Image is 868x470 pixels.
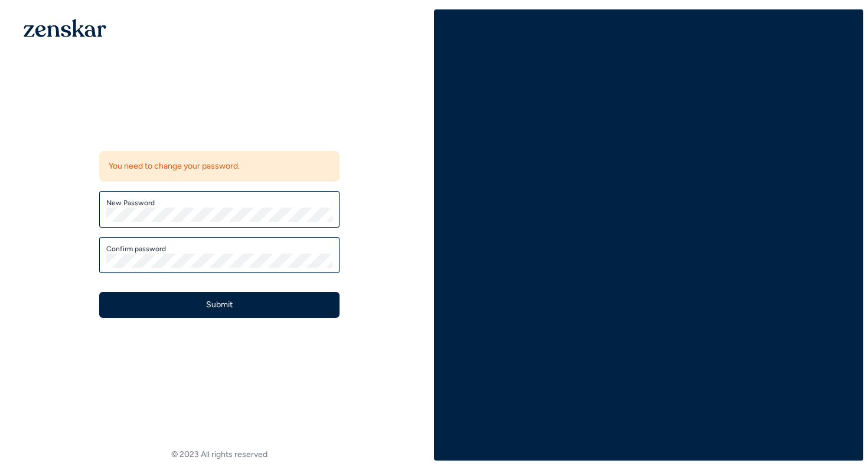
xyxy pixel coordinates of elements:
img: 1OGAJ2xQqyY4LXKgY66KYq0eOWRCkrZdAb3gUhuVAqdWPZE9SRJmCz+oDMSn4zDLXe31Ii730ItAGKgCKgCCgCikA4Av8PJUP... [24,19,106,37]
label: New Password [106,198,332,208]
label: Confirm password [106,244,332,254]
footer: © 2023 All rights reserved [5,449,434,461]
button: Submit [99,292,340,318]
div: You need to change your password. [99,151,340,182]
